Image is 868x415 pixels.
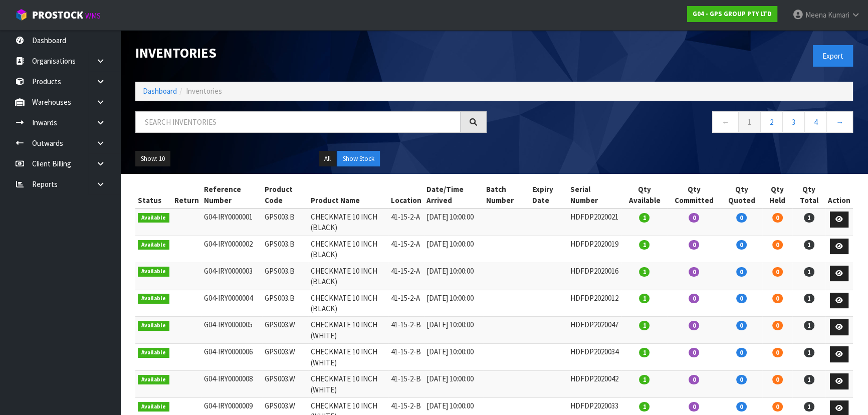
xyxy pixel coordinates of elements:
[388,181,424,209] th: Location
[135,181,172,209] th: Status
[689,267,699,277] span: 0
[502,111,853,136] nav: Page navigation
[639,348,649,357] span: 1
[568,344,621,371] td: HDFDP2020034
[308,181,388,209] th: Product Name
[804,267,814,277] span: 1
[736,240,747,250] span: 0
[792,181,825,209] th: Qty Total
[201,371,262,398] td: G04-IRY0000008
[484,181,530,209] th: Batch Number
[138,348,169,358] span: Available
[135,45,487,60] h1: Inventories
[135,151,170,167] button: Show: 10
[424,263,484,290] td: [DATE] 10:00:00
[736,294,747,303] span: 0
[813,45,853,67] button: Export
[639,375,649,384] span: 1
[85,11,101,21] small: WMS
[201,263,262,290] td: G04-IRY0000003
[262,263,309,290] td: GPS003.B
[689,240,699,250] span: 0
[736,213,747,223] span: 0
[172,181,201,209] th: Return
[388,344,424,371] td: 41-15-2-B
[804,294,814,303] span: 1
[138,267,169,277] span: Available
[530,181,568,209] th: Expiry Date
[804,375,814,384] span: 1
[568,181,621,209] th: Serial Number
[308,236,388,263] td: CHECKMATE 10 INCH (BLACK)
[201,344,262,371] td: G04-IRY0000006
[388,236,424,263] td: 41-15-2-A
[424,209,484,236] td: [DATE] 10:00:00
[736,375,747,384] span: 0
[689,213,699,223] span: 0
[804,321,814,330] span: 1
[32,9,83,22] span: ProStock
[772,267,783,277] span: 0
[424,317,484,344] td: [DATE] 10:00:00
[772,402,783,411] span: 0
[736,402,747,411] span: 0
[782,111,805,133] a: 3
[736,348,747,357] span: 0
[424,236,484,263] td: [DATE] 10:00:00
[689,402,699,411] span: 0
[568,371,621,398] td: HDFDP2020042
[138,375,169,385] span: Available
[772,213,783,223] span: 0
[388,290,424,317] td: 41-15-2-A
[308,317,388,344] td: CHECKMATE 10 INCH (WHITE)
[201,236,262,263] td: G04-IRY0000002
[388,209,424,236] td: 41-15-2-A
[308,263,388,290] td: CHECKMATE 10 INCH (BLACK)
[262,317,309,344] td: GPS003.W
[639,213,649,223] span: 1
[639,321,649,330] span: 1
[138,213,169,223] span: Available
[568,209,621,236] td: HDFDP2020021
[135,111,461,133] input: Search inventories
[262,209,309,236] td: GPS003.B
[621,181,668,209] th: Qty Available
[424,344,484,371] td: [DATE] 10:00:00
[760,111,783,133] a: 2
[388,263,424,290] td: 41-15-2-A
[262,371,309,398] td: GPS003.W
[721,181,762,209] th: Qty Quoted
[201,209,262,236] td: G04-IRY0000001
[568,317,621,344] td: HDFDP2020047
[143,86,177,96] a: Dashboard
[668,181,721,209] th: Qty Committed
[804,213,814,223] span: 1
[804,111,827,133] a: 4
[201,290,262,317] td: G04-IRY0000004
[308,209,388,236] td: CHECKMATE 10 INCH (BLACK)
[772,321,783,330] span: 0
[738,111,761,133] a: 1
[424,290,484,317] td: [DATE] 10:00:00
[736,267,747,277] span: 0
[772,375,783,384] span: 0
[687,6,777,22] a: G04 - GPS GROUP PTY LTD
[308,290,388,317] td: CHECKMATE 10 INCH (BLACK)
[804,402,814,411] span: 1
[15,9,28,21] img: cube-alt.png
[689,321,699,330] span: 0
[308,371,388,398] td: CHECKMATE 10 INCH (WHITE)
[388,371,424,398] td: 41-15-2-B
[689,294,699,303] span: 0
[138,294,169,304] span: Available
[804,348,814,357] span: 1
[201,317,262,344] td: G04-IRY0000005
[826,111,853,133] a: →
[568,236,621,263] td: HDFDP2020019
[424,181,484,209] th: Date/Time Arrived
[319,151,336,167] button: All
[828,10,849,20] span: Kumari
[689,375,699,384] span: 0
[639,402,649,411] span: 1
[424,371,484,398] td: [DATE] 10:00:00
